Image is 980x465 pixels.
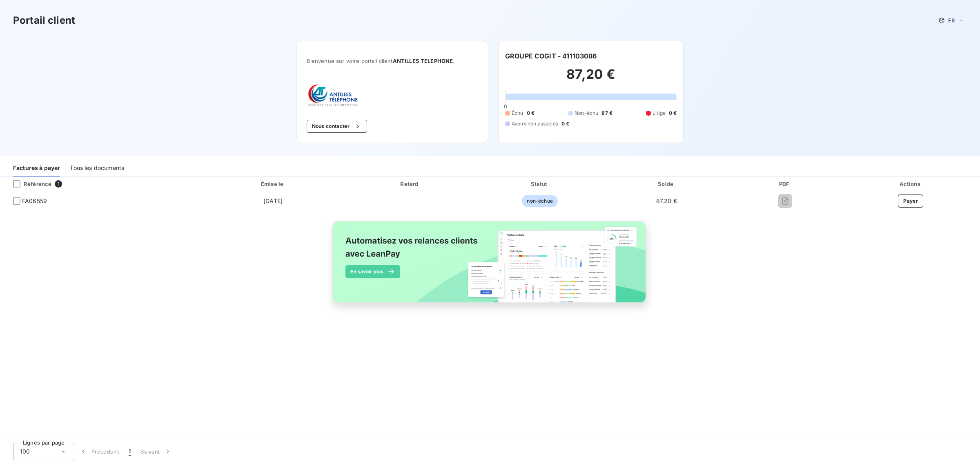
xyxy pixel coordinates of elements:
[669,110,677,117] span: 0 €
[129,447,131,456] span: 1
[653,110,666,117] span: Litige
[504,103,507,110] span: 0
[136,443,177,460] button: Suivant
[307,120,367,133] button: Nous contacter
[307,58,478,64] span: Bienvenue sur votre portail client .
[7,180,51,188] div: Référence
[606,180,727,188] div: Solde
[656,197,677,204] span: 87,20 €
[307,84,359,107] img: Company logo
[505,66,677,91] h2: 87,20 €
[263,197,283,204] span: [DATE]
[13,13,75,28] h3: Portail client
[346,180,474,188] div: Retard
[898,194,923,208] button: Payer
[601,110,612,117] span: 87 €
[948,17,955,24] span: FR
[477,180,602,188] div: Statut
[203,180,343,188] div: Émise le
[843,180,978,188] div: Actions
[561,120,569,127] span: 0 €
[70,159,124,177] div: Tous les documents
[124,443,136,460] button: 1
[731,180,840,188] div: PDF
[325,216,655,317] img: banner
[575,110,598,117] span: Non-échu
[74,443,124,460] button: Précédent
[22,197,47,205] span: FA06559
[512,120,558,127] span: Avoirs non associés
[393,58,453,64] span: ANTILLES TELEPHONE
[55,180,62,188] span: 1
[522,195,557,207] span: non-échue
[512,110,523,117] span: Échu
[13,159,60,177] div: Factures à payer
[505,51,597,61] h6: GROUPE COGIT - 411103086
[20,447,30,456] span: 100
[527,110,535,117] span: 0 €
